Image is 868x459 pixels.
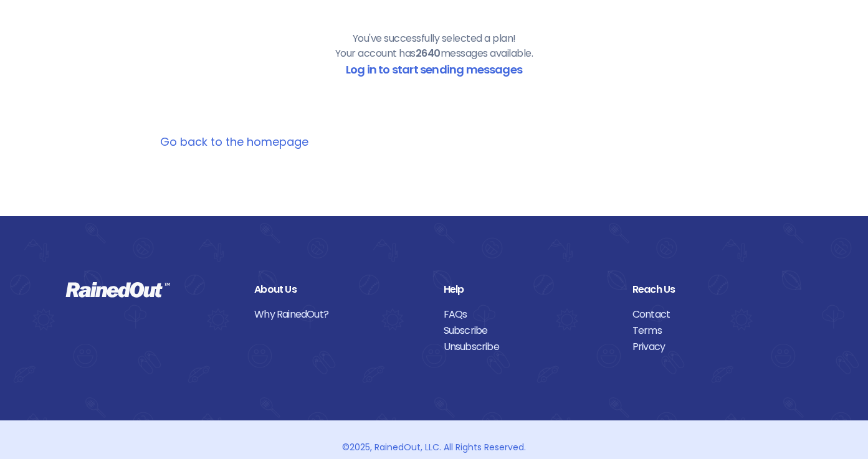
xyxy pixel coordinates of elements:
p: You've successfully selected a plan! [353,31,516,46]
a: Go back to the homepage [160,134,308,149]
a: Unsubscribe [444,339,614,355]
div: Reach Us [632,282,803,298]
a: Privacy [632,339,803,355]
a: FAQs [444,306,614,323]
div: About Us [254,282,424,298]
a: Why RainedOut? [254,306,424,323]
a: Subscribe [444,323,614,339]
div: Help [444,282,614,298]
p: Your account has messages available. [335,46,533,61]
a: Log in to start sending messages [346,62,522,77]
b: 2640 [416,46,441,60]
a: Terms [632,323,803,339]
a: Contact [632,306,803,323]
